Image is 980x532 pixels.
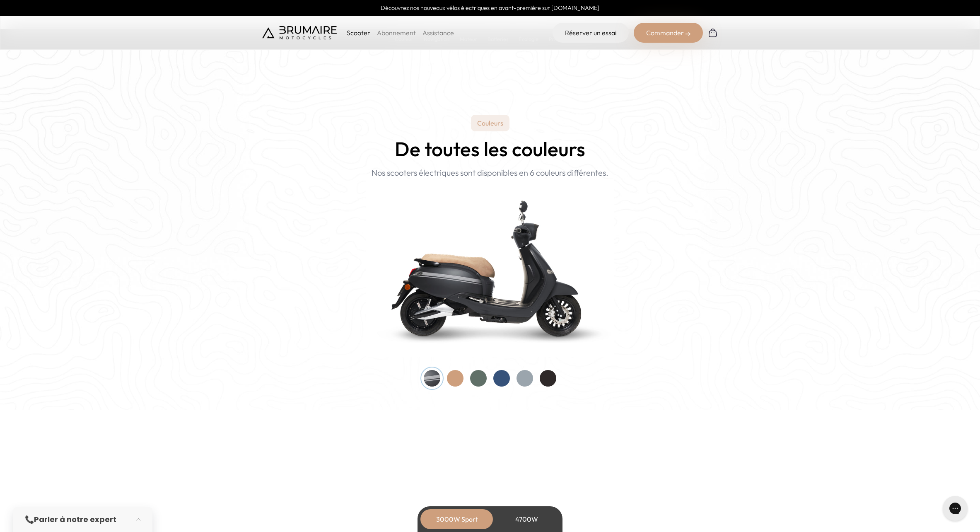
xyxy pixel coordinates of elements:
a: Assistance [422,29,454,37]
img: Brumaire Motocycles [262,26,337,39]
div: 3000W Sport [424,509,490,529]
a: Réserver un essai [553,23,629,43]
iframe: Gorgias live chat messenger [939,493,972,524]
p: Nos scooters électriques sont disponibles en 6 couleurs différentes. [372,167,608,179]
img: right-arrow-2.png [686,31,690,36]
h2: De toutes les couleurs [395,138,585,160]
a: Abonnement [377,29,416,37]
p: Scooter [347,28,370,38]
p: Couleurs [471,115,509,131]
div: 4700W [493,509,560,529]
img: Panier [708,28,718,38]
div: Commander [634,23,703,43]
